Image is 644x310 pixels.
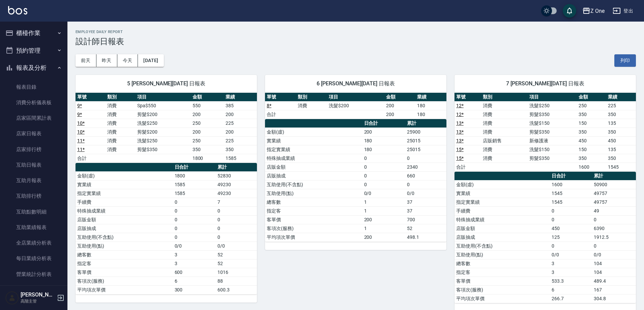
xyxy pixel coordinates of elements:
[224,110,257,119] td: 200
[216,171,257,180] td: 52830
[265,154,362,163] td: 特殊抽成業績
[76,206,173,215] td: 特殊抽成業績
[405,206,446,215] td: 37
[216,180,257,189] td: 49230
[3,220,65,235] a: 互助業績報表
[173,163,216,172] th: 日合計
[405,189,446,198] td: 0/0
[592,215,636,224] td: 0
[76,93,257,163] table: a dense table
[550,233,592,242] td: 125
[191,154,224,163] td: 1800
[216,189,257,198] td: 49230
[327,93,384,102] th: 項目
[415,110,446,119] td: 180
[592,259,636,268] td: 104
[455,180,550,189] td: 金額(虛)
[191,101,224,110] td: 550
[455,250,550,259] td: 互助使用(點)
[224,101,257,110] td: 385
[3,110,65,126] a: 店家區間累計表
[606,93,636,102] th: 業績
[362,145,405,154] td: 180
[3,251,65,266] a: 每日業績分析表
[3,235,65,251] a: 全店業績分析表
[136,110,191,119] td: 剪髮$200
[606,101,636,110] td: 225
[136,136,191,145] td: 洗髮$250
[265,189,362,198] td: 互助使用(點)
[610,5,636,17] button: 登出
[405,119,446,128] th: 累計
[614,54,636,67] button: 列印
[296,101,327,110] td: 消費
[405,198,446,206] td: 37
[106,119,136,128] td: 消費
[136,101,191,110] td: Spa$550
[550,206,592,215] td: 0
[106,145,136,154] td: 消費
[455,268,550,277] td: 指定客
[592,224,636,233] td: 6390
[384,101,415,110] td: 200
[577,119,607,128] td: 150
[550,224,592,233] td: 450
[528,145,577,154] td: 洗髮$150
[455,277,550,285] td: 客單價
[191,128,224,136] td: 200
[136,145,191,154] td: 剪髮$350
[265,128,362,136] td: 金額(虛)
[265,206,362,215] td: 指定客
[481,110,528,119] td: 消費
[3,95,65,110] a: 消費分析儀表板
[76,54,96,67] button: 前天
[415,101,446,110] td: 180
[592,180,636,189] td: 50900
[384,110,415,119] td: 200
[528,128,577,136] td: 剪髮$350
[273,80,438,87] span: 6 [PERSON_NAME][DATE] 日報表
[528,119,577,128] td: 洗髮$150
[296,93,327,102] th: 類別
[76,233,173,242] td: 互助使用(不含點)
[265,163,362,171] td: 店販金額
[173,250,216,259] td: 3
[481,101,528,110] td: 消費
[455,93,636,172] table: a dense table
[590,7,605,15] div: Z One
[405,163,446,171] td: 2340
[592,242,636,250] td: 0
[592,250,636,259] td: 0/0
[405,224,446,233] td: 52
[550,285,592,294] td: 6
[173,259,216,268] td: 3
[362,171,405,180] td: 0
[550,242,592,250] td: 0
[550,180,592,189] td: 1600
[224,154,257,163] td: 1585
[481,145,528,154] td: 消費
[455,259,550,268] td: 總客數
[455,242,550,250] td: 互助使用(不含點)
[577,93,607,102] th: 金額
[592,206,636,215] td: 49
[592,189,636,198] td: 49757
[216,250,257,259] td: 52
[481,93,528,102] th: 類別
[136,128,191,136] td: 剪髮$200
[481,119,528,128] td: 消費
[405,154,446,163] td: 0
[265,119,446,242] table: a dense table
[265,224,362,233] td: 客項次(服務)
[173,268,216,277] td: 600
[362,154,405,163] td: 0
[76,180,173,189] td: 實業績
[216,242,257,250] td: 0/0
[362,206,405,215] td: 1
[415,93,446,102] th: 業績
[3,157,65,173] a: 互助日報表
[362,189,405,198] td: 0/0
[216,285,257,294] td: 600.3
[455,224,550,233] td: 店販金額
[455,189,550,198] td: 實業績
